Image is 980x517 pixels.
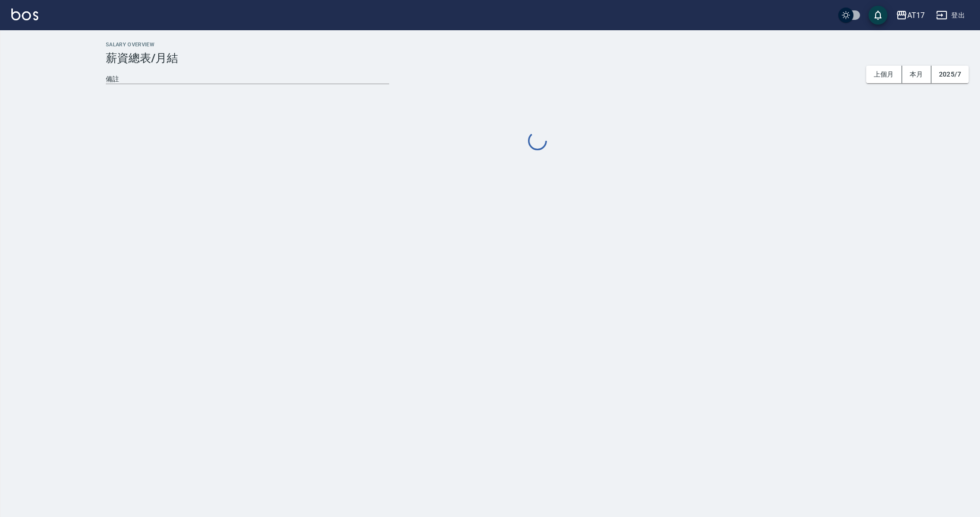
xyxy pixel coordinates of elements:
button: 本月 [902,66,931,83]
h3: 薪資總表/月結 [106,52,969,65]
button: 上個月 [866,66,902,83]
button: AT17 [892,6,929,25]
button: 2025/7 [931,66,969,83]
div: AT17 [907,9,925,21]
button: 登出 [932,7,969,24]
h2: Salary Overview [106,42,969,48]
img: Logo [11,9,38,20]
button: save [869,6,887,25]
